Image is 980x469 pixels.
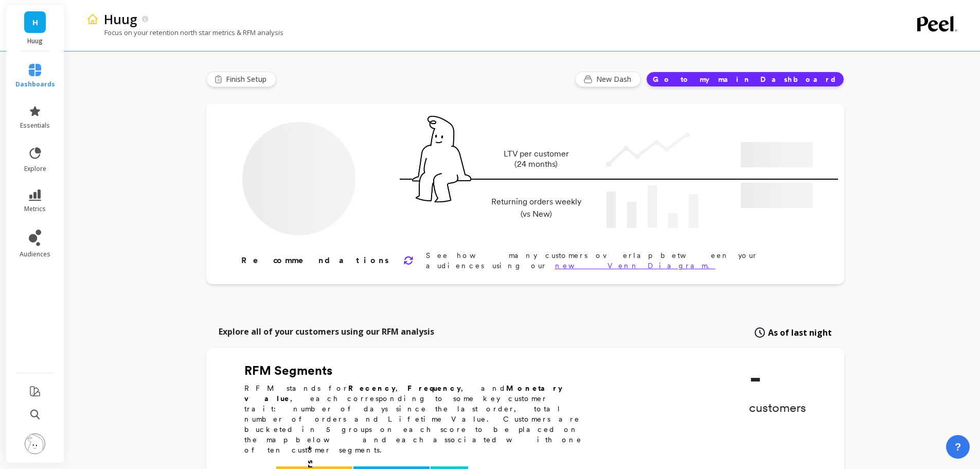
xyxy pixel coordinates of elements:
img: pal seatted on line [412,116,471,202]
img: profile picture [25,433,45,454]
span: Finish Setup [226,74,270,84]
p: customers [749,399,806,416]
a: new Venn Diagram. [555,262,716,270]
span: ? [955,440,961,454]
p: LTV per customer (24 months) [488,149,584,169]
span: audiences [20,250,50,258]
p: RFM stands for , , and , each corresponding to some key customer trait: number of days since the ... [244,383,594,455]
b: Recency [348,384,396,392]
span: essentials [20,121,50,130]
p: Huug [16,37,54,45]
button: New Dash [575,72,641,87]
span: As of last night [768,326,832,339]
p: Focus on your retention north star metrics & RFM analysis [86,28,283,37]
button: Finish Setup [206,72,276,87]
h2: RFM Segments [244,362,594,379]
p: Recommendations [241,254,391,267]
p: - [749,362,806,393]
span: explore [24,165,46,173]
span: metrics [24,205,46,213]
p: Returning orders weekly (vs New) [488,196,584,220]
p: Explore all of your customers using our RFM analysis [219,325,434,338]
img: header icon [86,13,99,25]
p: Huug [104,10,137,28]
b: Frequency [407,384,461,392]
span: dashboards [15,80,55,89]
button: ? [946,435,970,459]
span: New Dash [596,74,634,84]
p: See how many customers overlap between your audiences using our [426,250,811,271]
button: Go to my main Dashboard [646,72,844,87]
span: H [32,16,38,28]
